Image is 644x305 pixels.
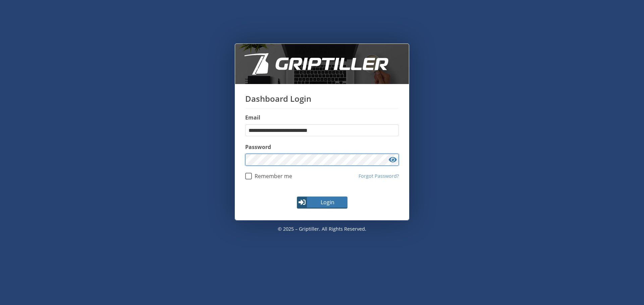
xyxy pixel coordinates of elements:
[235,220,409,238] p: © 2025 – Griptiller. All rights reserved.
[245,94,399,108] h1: Dashboard Login
[245,143,399,151] label: Password
[297,197,347,209] button: Login
[359,172,399,180] a: Forgot Password?
[252,173,292,179] span: Remember me
[245,113,399,122] label: Email
[308,198,347,206] span: Login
